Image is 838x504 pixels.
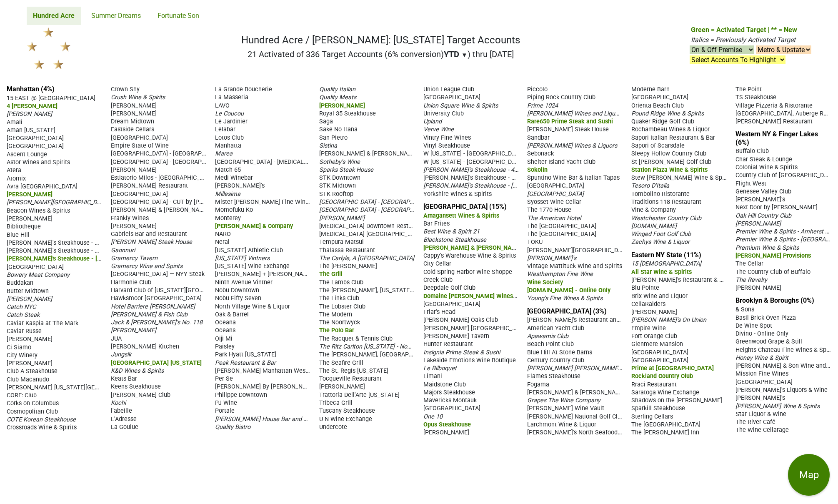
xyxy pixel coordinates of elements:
[527,198,581,206] span: Syosset Wine Cellar
[215,287,259,294] span: Nobu Downtown
[423,212,499,219] span: Amagansett Wines & Spirits
[7,167,21,174] span: Atera
[423,373,442,380] span: Limani
[215,94,248,101] span: La Masseria
[631,182,669,189] span: Tesoro D'Italia
[7,191,53,198] span: [PERSON_NAME]
[319,134,348,141] span: San Pietro
[423,276,453,283] span: Creek Club
[527,174,620,181] span: Spuntino Wine Bar & Italian Tapas
[215,174,253,181] span: Medi Winebar
[215,166,241,173] span: Match 65
[215,327,235,334] span: Oceans
[423,86,474,93] span: Union League Club
[7,103,58,110] span: 4 [PERSON_NAME]
[735,306,754,313] span: & Sons
[215,150,233,157] span: Marea
[319,319,360,326] span: The Noortwyck
[735,268,810,276] span: The Country Club of Buffalo
[111,359,202,366] span: [GEOGRAPHIC_DATA] [US_STATE]
[111,238,192,246] span: [PERSON_NAME] Steak House
[111,198,240,206] span: [GEOGRAPHIC_DATA] - CUT by [PERSON_NAME]
[631,276,735,283] span: [PERSON_NAME]'s Restaurant & Bistro
[631,134,715,141] span: Sapori Italian Restaurant & Bar
[319,174,360,181] span: STK Downtown
[423,236,486,243] span: Blackstone Steakhouse
[111,375,137,382] span: Keats Bar
[735,156,792,163] span: Char Steak & Lounge
[111,206,247,213] span: [PERSON_NAME] & [PERSON_NAME]'s Steakhouse
[527,166,548,173] span: Sokolin
[111,279,151,286] span: Harmonie Club
[7,360,53,367] span: [PERSON_NAME]
[527,94,595,101] span: Piping Rock Country Club
[631,110,704,117] span: Pound Ridge Wine & Spirits
[631,308,677,316] span: [PERSON_NAME]
[631,215,701,222] span: Westchester Country Club
[215,158,380,165] span: [GEOGRAPHIC_DATA] - [MEDICAL_DATA][GEOGRAPHIC_DATA]
[527,134,550,141] span: Sandbar
[423,126,454,133] span: Verve Wine
[735,244,799,251] span: Premium Wine & Spirits
[7,85,55,93] a: Manhattan (4%)
[691,26,797,34] span: Green = Activated Target | ** = New
[319,206,438,213] span: [GEOGRAPHIC_DATA] - [GEOGRAPHIC_DATA]
[527,307,607,315] a: [GEOGRAPHIC_DATA] (3%)
[7,279,33,286] span: Buddakan
[527,109,623,117] span: [PERSON_NAME] Wines and Liquors
[691,36,795,44] span: Italics = Previously Activated Target
[111,126,154,133] span: Eastside Cellars
[111,286,243,294] span: Harvard Club of [US_STATE][GEOGRAPHIC_DATA]
[527,333,568,340] span: Apawamis Club
[215,335,233,342] span: Oiji Mi
[423,324,528,332] span: [PERSON_NAME] [GEOGRAPHIC_DATA]
[527,231,596,238] span: The [GEOGRAPHIC_DATA]
[423,284,475,291] span: Deepdale Golf Club
[631,166,708,173] span: Station Plaza Wine & Spirits
[527,279,563,286] span: Wine Society
[423,341,473,348] span: Hunter Restaurant
[85,7,147,25] a: Summer Dreams
[111,134,168,141] span: [GEOGRAPHIC_DATA]
[215,118,248,125] span: Le Jardinier
[215,86,272,93] span: La Grande Boucherie
[215,279,273,286] span: Ninth Avenue Vintner
[111,158,230,165] span: [GEOGRAPHIC_DATA] - [GEOGRAPHIC_DATA]
[319,238,364,246] span: Tempura Matsui
[631,173,733,181] span: Stew [PERSON_NAME] Wine & Spirits
[423,149,524,157] span: W [US_STATE] - [GEOGRAPHIC_DATA]
[423,142,470,149] span: Vinyl Steakhouse
[7,159,70,166] span: Astor Wines and Spirits
[111,231,187,238] span: Gabriels Bar and Restaurant
[631,341,683,348] span: Glenmere Mansion
[444,49,459,59] span: YTD
[7,151,47,158] span: Ascent Lounge
[7,110,52,118] span: [PERSON_NAME]
[215,191,240,198] span: Millesima
[7,183,78,190] span: Avra [GEOGRAPHIC_DATA]
[319,86,355,93] span: Quality Italian
[527,86,548,93] span: Piccolo
[423,301,480,308] span: [GEOGRAPHIC_DATA]
[7,215,53,222] span: [PERSON_NAME]
[423,316,498,323] span: [PERSON_NAME] Oaks Club
[319,286,471,294] span: The [PERSON_NAME], [US_STATE], [GEOGRAPHIC_DATA]
[319,367,388,374] span: The St. Regis [US_STATE]
[319,191,353,198] span: STK Rooftop
[111,102,157,109] span: [PERSON_NAME]
[527,295,603,302] span: Young's Fine Wines & Spirits
[111,182,188,189] span: [PERSON_NAME] Restaurant
[423,173,523,181] span: [PERSON_NAME]'s Steakhouse - 54th
[735,212,791,219] span: Oak Hill Country Club
[319,350,463,358] span: The [PERSON_NAME], [GEOGRAPHIC_DATA] - Contour
[735,86,762,93] span: The Point
[7,246,114,254] span: [PERSON_NAME]'s Steakhouse - 50th St
[215,182,265,189] span: [PERSON_NAME]'s
[7,320,78,327] span: Caviar Kaspia at The Mark
[527,287,610,294] span: [DOMAIN_NAME] - Online Only
[631,102,684,109] span: Orienta Beach Club
[319,94,356,101] span: Quality Meats
[7,143,64,150] span: [GEOGRAPHIC_DATA]
[631,118,694,125] span: Quaker Ridge Golf Club
[215,375,233,382] span: Per Se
